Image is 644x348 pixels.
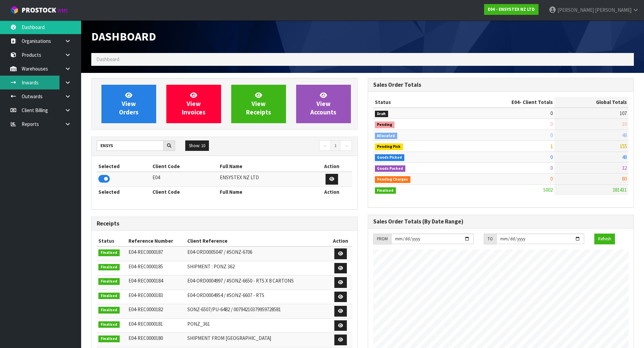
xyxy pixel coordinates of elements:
[128,335,163,341] span: E04-REC0000180
[98,307,120,314] span: Finalised
[620,143,627,149] span: 155
[127,236,186,246] th: Reference Number
[622,176,627,182] span: 80
[373,218,629,225] h3: Sales Order Totals (By Date Range)
[187,335,271,341] span: SHIPMENT FROM [GEOGRAPHIC_DATA]
[557,7,594,13] span: [PERSON_NAME]
[613,187,627,193] span: 381431
[375,187,396,194] span: Finalised
[97,140,164,151] input: Search clients
[550,154,553,160] span: 0
[97,220,352,227] h3: Receipts
[375,143,403,150] span: Pending Pick
[511,99,520,105] span: E04
[550,121,553,127] span: 0
[296,85,351,123] a: ViewAccounts
[151,186,218,197] th: Client Code
[57,7,68,14] small: WMS
[375,133,398,139] span: Allocated
[550,110,553,116] span: 0
[484,234,496,244] div: TO
[166,85,221,123] a: ViewInvoices
[246,91,271,116] span: View Receipts
[375,154,405,161] span: Goods Picked
[622,132,627,138] span: 48
[96,56,119,62] span: Dashboard
[187,277,294,284] span: E04-ORD0004997 / #SONZ-6650 - RTS X 8 CARTONS
[375,122,395,128] span: Pending
[185,140,209,151] button: Show: 10
[230,140,352,152] nav: Page navigation
[484,4,539,15] a: E04 - ENSYSTEX NZ LTD
[543,187,553,193] span: 5002
[10,6,19,14] img: cube-alt.png
[550,143,553,149] span: 1
[97,236,127,246] th: Status
[218,161,311,172] th: Full Name
[91,29,156,44] span: Dashboard
[187,321,210,327] span: PONZ_361
[595,7,631,13] span: [PERSON_NAME]
[128,292,163,298] span: E04-REC0000183
[98,264,120,271] span: Finalised
[218,186,311,197] th: Full Name
[151,161,218,172] th: Client Code
[622,121,627,127] span: 10
[319,140,331,151] a: ←
[622,165,627,171] span: 32
[128,306,163,313] span: E04-REC0000182
[550,165,553,171] span: 0
[550,176,553,182] span: 0
[97,161,151,172] th: Selected
[98,249,120,256] span: Finalised
[373,234,391,244] div: FROM
[97,186,151,197] th: Selected
[187,263,235,270] span: SHIPMENT : PONZ 362
[187,306,281,313] span: SONZ-6507/PU-6482 / 00794210379959728581
[375,111,388,117] span: Draft
[186,236,329,246] th: Client Reference
[101,85,156,123] a: ViewOrders
[340,140,352,151] a: →
[311,186,352,197] th: Action
[550,132,553,138] span: 0
[329,236,352,246] th: Action
[311,161,352,172] th: Action
[310,91,336,116] span: View Accounts
[128,249,163,255] span: E04-REC0000187
[488,6,535,12] strong: E04 - ENSYSTEX NZ LTD
[98,336,120,342] span: Finalised
[98,321,120,328] span: Finalised
[375,165,406,172] span: Goods Packed
[128,263,163,270] span: E04-REC0000185
[375,176,411,183] span: Pending Charges
[22,6,56,15] span: ProStock
[231,85,286,123] a: ViewReceipts
[151,172,218,186] td: E04
[373,97,458,108] th: Status
[620,110,627,116] span: 107
[218,172,311,186] td: ENSYSTEX NZ LTD
[182,91,206,116] span: View Invoices
[554,97,628,108] th: Global Totals
[98,278,120,285] span: Finalised
[128,321,163,327] span: E04-REC0000181
[373,82,629,88] h3: Sales Order Totals
[594,234,615,244] button: Refresh
[331,140,340,151] a: 1
[187,249,252,255] span: E04-ORD0005047 / #SONZ-6706
[622,154,627,160] span: 48
[128,277,163,284] span: E04-REC0000184
[98,293,120,299] span: Finalised
[119,91,139,116] span: View Orders
[458,97,554,108] th: - Client Totals
[187,292,264,298] span: E04-ORD0004954 / #SONZ-6607 - RTS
